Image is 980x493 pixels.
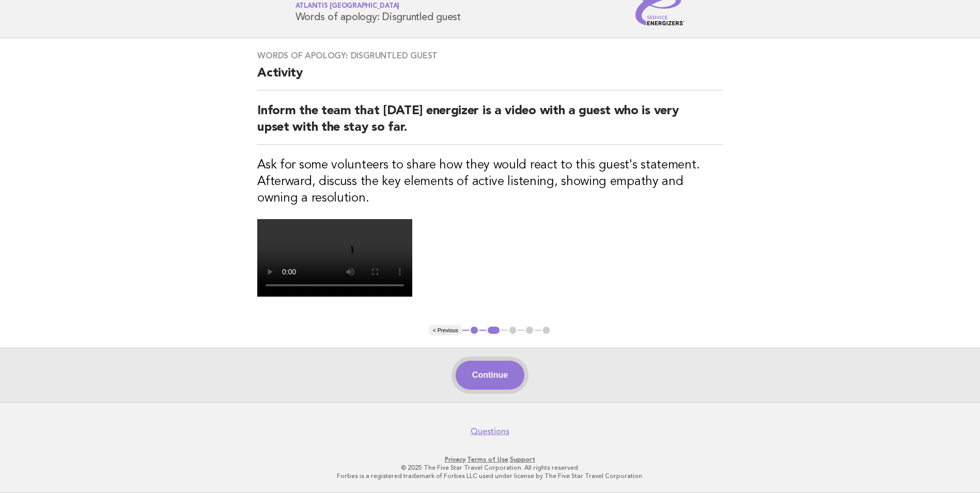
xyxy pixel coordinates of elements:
[257,51,723,61] h3: Words of apology: Disgruntled guest
[429,325,462,335] button: < Previous
[467,456,508,463] a: Terms of Use
[445,456,465,463] a: Privacy
[257,103,723,145] h2: Inform the team that [DATE] energizer is a video with a guest who is very upset with the stay so ...
[456,361,524,390] button: Continue
[486,325,501,335] button: 2
[469,325,479,335] button: 1
[510,456,535,463] a: Support
[174,472,806,480] p: Forbes is a registered trademark of Forbes LLC used under license by The Five Star Travel Corpora...
[174,455,806,464] p: · ·
[257,157,723,207] h3: Ask for some volunteers to share how they would react to this guest's statement. Afterward, discu...
[295,3,400,10] span: Atlantis [GEOGRAPHIC_DATA]
[471,426,509,437] a: Questions
[257,65,723,90] h2: Activity
[174,464,806,472] p: © 2025 The Five Star Travel Corporation. All rights reserved.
